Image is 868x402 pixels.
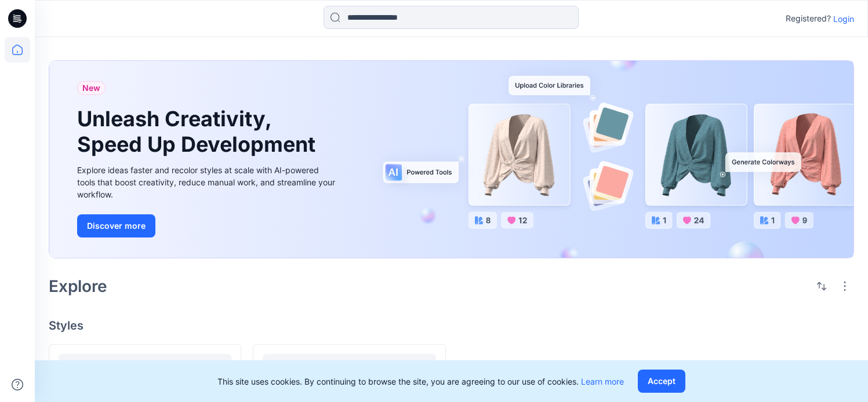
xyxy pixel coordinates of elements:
p: Login [833,13,854,25]
div: Explore ideas faster and recolor styles at scale with AI-powered tools that boost creativity, red... [77,164,338,200]
a: Discover more [77,214,338,237]
button: Accept [638,370,685,393]
p: This site uses cookies. By continuing to browse the site, you are agreeing to our use of cookies. [217,375,624,388]
button: Discover more [77,214,155,237]
p: Registered? [786,12,831,25]
a: Learn more [581,377,624,386]
h1: Unleash Creativity, Speed Up Development [77,107,321,156]
h4: Styles [49,319,854,332]
h2: Explore [49,277,107,295]
span: New [82,81,100,95]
